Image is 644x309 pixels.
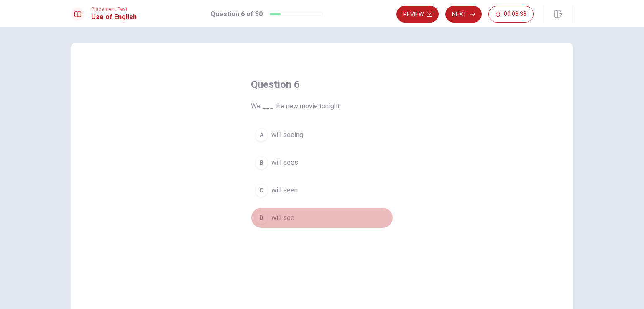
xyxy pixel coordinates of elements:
button: 00:08:38 [488,6,534,23]
span: 00:08:38 [504,11,526,18]
span: will sees [271,158,298,168]
span: We ___ the new movie tonight. [251,101,393,111]
div: C [255,184,268,197]
div: D [255,211,268,225]
button: Cwill seen [251,180,393,201]
h4: Question 6 [251,78,393,91]
span: Placement Test [91,6,137,12]
button: Bwill sees [251,152,393,173]
button: Review [396,6,439,23]
button: Next [445,6,482,23]
span: will seeing [271,130,303,140]
button: Awill seeing [251,125,393,146]
span: will seen [271,185,298,195]
h1: Question 6 of 30 [210,9,263,19]
div: B [255,156,268,169]
h1: Use of English [91,12,137,22]
div: A [255,128,268,142]
button: Dwill see [251,207,393,228]
span: will see [271,213,294,223]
